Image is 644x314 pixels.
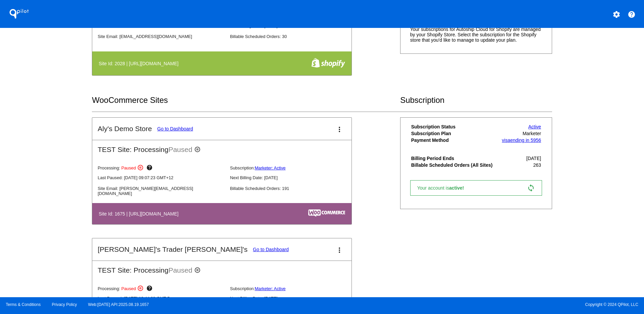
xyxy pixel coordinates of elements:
[168,146,192,153] span: Paused
[335,125,343,133] mat-icon: more_vert
[137,164,145,172] mat-icon: pause_circle_outline
[99,61,182,66] h4: Site Id: 2028 | [URL][DOMAIN_NAME]
[121,165,136,170] span: Paused
[528,124,541,129] a: Active
[255,165,286,170] a: Marketer: Active
[92,261,352,275] h2: TEST Site: Processing
[253,247,289,252] a: Go to Dashboard
[194,267,202,275] mat-icon: pause_circle_outline
[255,286,286,291] a: Marketer: Active
[230,175,357,180] p: Next Billing Date: [DATE]
[230,165,357,170] p: Subscription:
[230,296,357,301] p: Next Billing Date: [DATE]
[6,302,41,307] a: Terms & Conditions
[92,95,400,105] h2: WooCommerce Sites
[98,34,224,39] p: Site Email: [EMAIL_ADDRESS][DOMAIN_NAME]
[411,162,498,168] th: Billable Scheduled Orders (All Sites)
[146,164,154,172] mat-icon: help
[98,125,152,133] h2: Aly's Demo Store
[6,7,33,21] h1: QPilot
[230,286,357,291] p: Subscription:
[146,285,154,293] mat-icon: help
[168,266,192,274] span: Paused
[311,58,345,68] img: f8a94bdc-cb89-4d40-bdcd-a0261eff8977
[526,156,541,161] span: [DATE]
[92,140,352,154] h2: TEST Site: Processing
[411,137,498,143] th: Payment Method
[230,186,357,191] p: Billable Scheduled Orders: 191
[98,175,224,180] p: Last Paused: [DATE] 09:07:23 GMT+12
[308,209,345,217] img: c53aa0e5-ae75-48aa-9bee-956650975ee5
[98,186,224,196] p: Site Email: [PERSON_NAME][EMAIL_ADDRESS][DOMAIN_NAME]
[410,27,542,43] p: Your subscriptions for Autoship Cloud for Shopify are managed by your Shopify Store. Select the s...
[88,302,149,307] a: Web:[DATE] API:2025.08.19.1657
[400,95,552,105] h2: Subscription
[449,185,467,191] span: active!
[628,10,636,18] mat-icon: help
[52,302,77,307] a: Privacy Policy
[533,162,541,168] span: 263
[328,302,638,307] span: Copyright © 2024 QPilot, LLC
[417,185,471,191] span: Your account is
[194,146,202,154] mat-icon: pause_circle_outline
[230,34,357,39] p: Billable Scheduled Orders: 30
[527,184,535,192] mat-icon: sync
[98,245,248,253] h2: [PERSON_NAME]'s Trader [PERSON_NAME]'s
[411,155,498,161] th: Billing Period Ends
[411,130,498,136] th: Subscription Plan
[157,126,193,131] a: Go to Dashboard
[410,180,542,196] a: Your account isactive! sync
[523,131,541,136] span: Marketer
[335,246,343,254] mat-icon: more_vert
[502,138,510,143] span: visa
[99,211,182,217] h4: Site Id: 1675 | [URL][DOMAIN_NAME]
[502,138,541,143] a: visaending in 5956
[98,164,224,172] p: Processing:
[612,10,621,18] mat-icon: settings
[98,285,224,293] p: Processing:
[121,286,136,291] span: Paused
[98,296,224,301] p: Last Paused: [DATE] 16:44:00 GMT-5
[137,285,145,293] mat-icon: pause_circle_outline
[411,124,498,130] th: Subscription Status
